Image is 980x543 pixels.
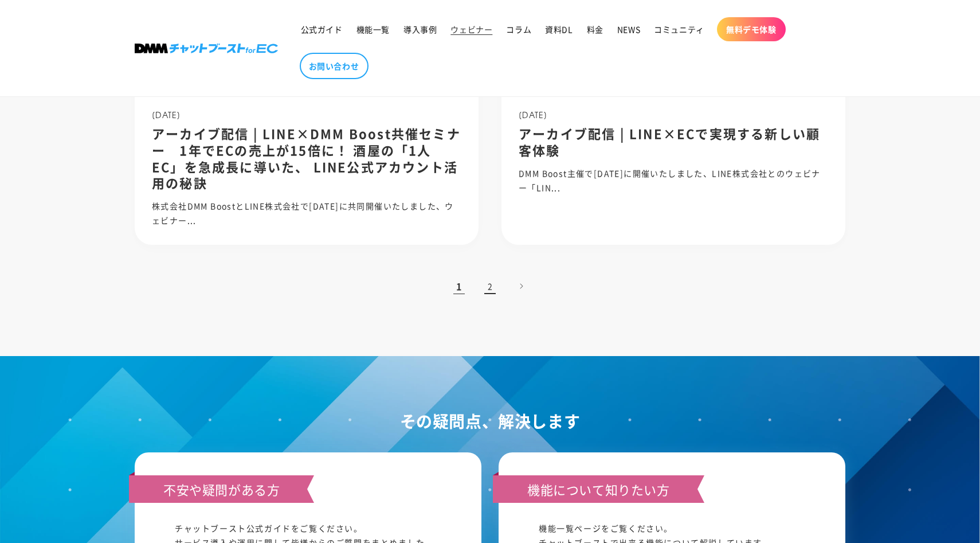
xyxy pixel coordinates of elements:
[294,17,350,41] a: 公式ガイド
[587,24,603,34] span: 料金
[350,17,397,41] a: 機能一覧
[129,475,314,503] h3: 不安や疑問がある方
[152,199,461,228] p: 株式会社DMM BoostとLINE株式会社で[DATE]に共同開催いたしました、ウェビナー...
[444,17,499,41] a: ウェビナー
[152,109,181,120] span: [DATE]
[519,125,828,158] h2: アーカイブ配信 | LINE×ECで実現する新しい顧客体験
[493,475,704,503] h3: 機能について知りたい方
[717,17,786,41] a: 無料デモ体験
[300,53,369,79] a: お問い合わせ
[647,17,711,41] a: コミュニティ
[403,24,437,34] span: 導入事例
[508,274,534,299] a: 次のページ
[726,24,777,34] span: 無料デモ体験
[152,125,461,190] h2: アーカイブ配信 | LINE×DMM Boost共催セミナー 1年でECの売上が15倍に！ 酒屋の「1人EC」を急成長に導いた、 LINE公式アカウント活用の秘訣
[519,109,548,120] span: [DATE]
[356,24,390,34] span: 機能一覧
[654,24,704,34] span: コミュニティ
[617,24,640,34] span: NEWS
[477,274,503,299] a: 2ページ
[538,17,579,41] a: 資料DL
[499,17,538,41] a: コラム
[301,24,343,34] span: 公式ガイド
[450,24,492,34] span: ウェビナー
[545,24,573,34] span: 資料DL
[610,17,647,41] a: NEWS
[446,274,472,299] span: 1ページ
[135,44,278,53] img: 株式会社DMM Boost
[580,17,610,41] a: 料金
[309,61,359,71] span: お問い合わせ
[135,408,845,435] h2: その疑問点、解決します
[506,24,531,34] span: コラム
[519,166,828,195] p: DMM Boost主催で[DATE]に開催いたしました、LINE株式会社とのウェビナー「LIN...
[135,274,845,299] nav: ページネーション
[397,17,444,41] a: 導入事例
